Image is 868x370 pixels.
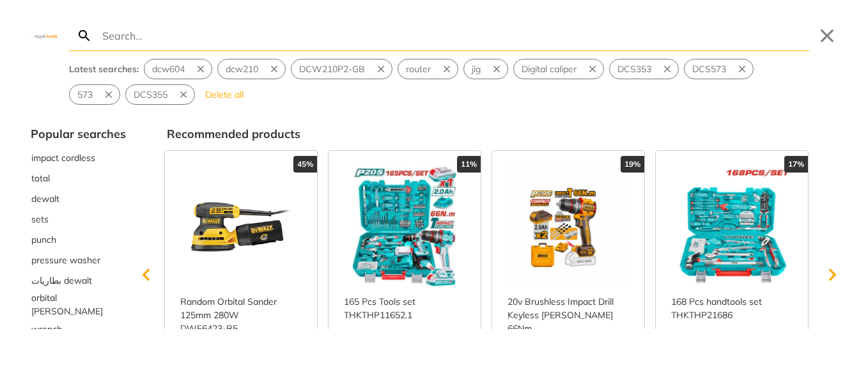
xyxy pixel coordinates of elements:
[31,172,50,185] span: total
[31,291,126,319] div: Suggestion: orbital sande
[488,59,508,79] button: Remove suggestion: jig
[514,59,584,79] button: Select suggestion: Digital caliper
[406,63,431,76] span: router
[659,59,678,79] button: Remove suggestion: DCS353
[31,274,92,288] span: بطاريات dewalt
[31,270,126,291] div: Suggestion: بطاريات dewalt
[784,156,808,173] div: 17%
[77,28,92,43] svg: Search
[103,89,114,100] svg: Remove suggestion: 573
[736,63,748,75] svg: Remove suggestion: DCS573
[31,189,126,209] div: Suggestion: dewalt
[398,59,458,79] div: Suggestion: router
[31,125,126,143] div: Popular searches
[192,59,212,79] button: Remove suggestion: dcw604
[692,63,726,76] span: DCS573
[31,233,56,247] span: punch
[31,291,125,318] span: orbital [PERSON_NAME]
[522,63,577,76] span: Digital caliper
[100,85,120,104] button: Remove suggestion: 573
[218,59,266,79] button: Select suggestion: dcw210
[200,84,249,105] button: Delete all
[291,59,373,79] button: Select suggestion: DCW210P2-GB
[226,63,258,76] span: dcw210
[31,148,126,168] div: Suggestion: impact cordless
[398,59,438,79] button: Select suggestion: router
[31,168,126,189] div: Suggestion: total
[587,63,598,75] svg: Remove suggestion: Digital caliper
[31,291,126,319] button: Select suggestion: orbital sande
[584,59,603,79] button: Remove suggestion: Digital caliper
[684,59,754,79] div: Suggestion: DCS573
[299,63,365,76] span: DCW210P2-GB
[31,229,126,250] div: Suggestion: punch
[31,189,126,209] button: Select suggestion: dewalt
[31,33,61,38] img: Close
[134,262,159,288] svg: Scroll left
[69,63,139,76] div: Latest searches:
[217,59,286,79] div: Suggestion: dcw210
[31,250,126,270] button: Select suggestion: pressure washer
[438,59,458,79] button: Remove suggestion: router
[734,59,753,79] button: Remove suggestion: DCS573
[31,254,100,267] span: pressure washer
[144,59,212,79] div: Suggestion: dcw604
[491,63,502,75] svg: Remove suggestion: jig
[144,59,192,79] button: Select suggestion: dcw604
[125,84,195,105] div: Suggestion: DCS355
[464,59,488,79] button: Select suggestion: jig
[31,168,126,189] button: Select suggestion: total
[178,89,189,100] svg: Remove suggestion: DCS355
[31,213,49,226] span: sets
[617,63,651,76] span: DCS353
[77,88,93,102] span: 573
[513,59,604,79] div: Suggestion: Digital caliper
[463,59,508,79] div: Suggestion: jig
[31,323,62,336] span: wrench
[609,59,679,79] div: Suggestion: DCS353
[268,63,280,75] svg: Remove suggestion: dcw210
[293,156,317,173] div: 45%
[175,85,194,104] button: Remove suggestion: DCS355
[100,20,809,50] input: Search…
[31,319,126,339] div: Suggestion: wrench
[817,26,837,46] button: Close
[31,319,126,339] button: Select suggestion: wrench
[31,148,126,168] button: Select suggestion: impact cordless
[126,85,175,104] button: Select suggestion: DCS355
[662,63,673,75] svg: Remove suggestion: DCS353
[457,156,481,173] div: 11%
[69,84,120,105] div: Suggestion: 573
[685,59,734,79] button: Select suggestion: DCS573
[31,229,126,250] button: Select suggestion: punch
[266,59,285,79] button: Remove suggestion: dcw210
[31,209,126,229] button: Select suggestion: sets
[134,88,167,102] span: DCS355
[819,262,845,288] svg: Scroll right
[31,250,126,270] div: Suggestion: pressure washer
[167,125,837,143] div: Recommended products
[31,192,59,206] span: dewalt
[31,151,95,165] span: impact cordless
[441,63,453,75] svg: Remove suggestion: router
[610,59,659,79] button: Select suggestion: DCS353
[373,59,392,79] button: Remove suggestion: DCW210P2-GB
[31,270,126,291] button: Select suggestion: بطاريات dewalt
[472,63,481,76] span: jig
[31,209,126,229] div: Suggestion: sets
[291,59,392,79] div: Suggestion: DCW210P2-GB
[195,63,206,75] svg: Remove suggestion: dcw604
[621,156,644,173] div: 19%
[375,63,387,75] svg: Remove suggestion: DCW210P2-GB
[70,85,100,104] button: Select suggestion: 573
[152,63,185,76] span: dcw604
